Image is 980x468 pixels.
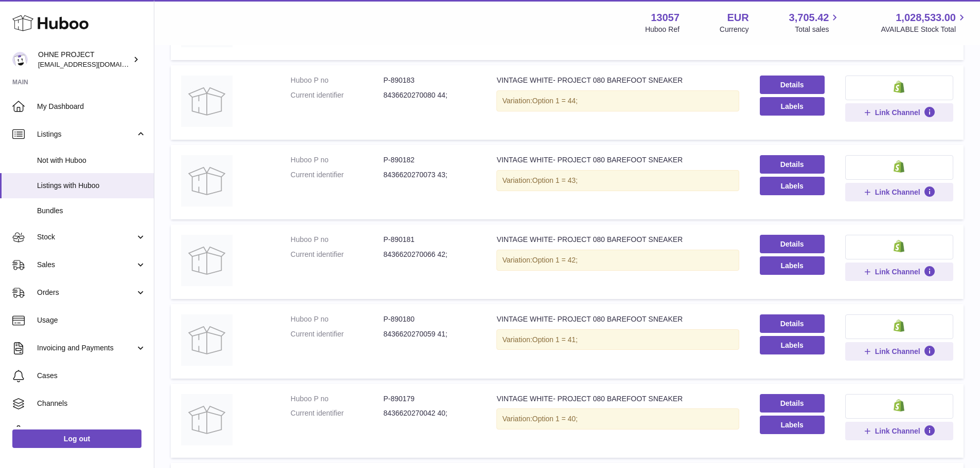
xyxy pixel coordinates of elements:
[181,76,233,127] img: VINTAGE WHITE- PROJECT 080 BAREFOOT SNEAKER
[875,347,920,356] span: Link Channel
[532,176,578,184] span: Option 1 = 43;
[38,50,131,69] div: OHNE PROJECT
[894,320,904,332] img: shopify-small.png
[37,260,135,270] span: Sales
[720,25,749,34] div: Currency
[291,235,383,245] dt: Huboo P no
[896,11,956,25] span: 1,028,533.00
[291,170,383,180] dt: Current identifier
[291,329,383,339] dt: Current identifier
[875,267,920,276] span: Link Channel
[496,329,739,350] div: Variation:
[37,315,146,325] span: Usage
[532,256,578,264] span: Option 1 = 42;
[881,25,968,34] span: AVAILABLE Stock Total
[760,314,825,333] a: Details
[181,235,233,286] img: VINTAGE WHITE- PROJECT 080 BAREFOOT SNEAKER
[845,422,953,440] button: Link Channel
[760,394,825,413] a: Details
[383,314,476,324] dd: P-890180
[727,11,749,25] strong: EUR
[37,399,146,408] span: Channels
[845,103,953,122] button: Link Channel
[875,188,920,197] span: Link Channel
[12,52,28,67] img: internalAdmin-13057@internal.huboo.com
[38,60,151,68] span: [EMAIL_ADDRESS][DOMAIN_NAME]
[845,342,953,361] button: Link Channel
[496,76,739,85] div: VINTAGE WHITE- PROJECT 080 BAREFOOT SNEAKER
[875,426,920,436] span: Link Channel
[760,235,825,253] a: Details
[496,394,739,404] div: VINTAGE WHITE- PROJECT 080 BAREFOOT SNEAKER
[875,108,920,117] span: Link Channel
[760,336,825,354] button: Labels
[383,329,476,339] dd: 8436620270059 41;
[37,102,146,111] span: My Dashboard
[291,76,383,85] dt: Huboo P no
[645,25,680,34] div: Huboo Ref
[37,343,135,353] span: Invoicing and Payments
[383,394,476,404] dd: P-890179
[383,408,476,418] dd: 8436620270042 40;
[383,250,476,259] dd: 8436620270066 42;
[845,183,953,201] button: Link Channel
[383,235,476,245] dd: P-890181
[881,11,968,34] a: 1,028,533.00 AVAILABLE Stock Total
[181,155,233,207] img: VINTAGE WHITE- PROJECT 080 BAREFOOT SNEAKER
[383,76,476,85] dd: P-890183
[760,256,825,275] button: Labels
[496,90,739,111] div: Variation:
[12,429,141,448] a: Log out
[291,408,383,418] dt: Current identifier
[532,335,578,344] span: Option 1 = 41;
[496,170,739,191] div: Variation:
[291,394,383,404] dt: Huboo P no
[383,170,476,180] dd: 8436620270073 43;
[760,97,825,116] button: Labels
[496,235,739,245] div: VINTAGE WHITE- PROJECT 080 BAREFOOT SNEAKER
[789,11,829,25] span: 3,705.42
[37,156,146,165] span: Not with Huboo
[291,90,383,100] dt: Current identifier
[532,415,578,423] span: Option 1 = 40;
[651,11,680,25] strong: 13057
[496,250,739,271] div: Variation:
[496,408,739,429] div: Variation:
[383,155,476,165] dd: P-890182
[291,314,383,324] dt: Huboo P no
[181,314,233,366] img: VINTAGE WHITE- PROJECT 080 BAREFOOT SNEAKER
[795,25,841,34] span: Total sales
[37,206,146,216] span: Bundles
[760,76,825,94] a: Details
[532,97,578,105] span: Option 1 = 44;
[37,288,135,297] span: Orders
[894,399,904,411] img: shopify-small.png
[291,250,383,259] dt: Current identifier
[37,426,146,436] span: Settings
[894,240,904,252] img: shopify-small.png
[845,263,953,281] button: Link Channel
[37,129,135,139] span: Listings
[37,371,146,381] span: Cases
[894,160,904,173] img: shopify-small.png
[291,155,383,165] dt: Huboo P no
[181,394,233,445] img: VINTAGE WHITE- PROJECT 080 BAREFOOT SNEAKER
[760,177,825,195] button: Labels
[37,232,135,242] span: Stock
[760,416,825,434] button: Labels
[496,314,739,324] div: VINTAGE WHITE- PROJECT 080 BAREFOOT SNEAKER
[37,181,146,191] span: Listings with Huboo
[383,90,476,100] dd: 8436620270080 44;
[789,11,841,34] a: 3,705.42 Total sales
[496,155,739,165] div: VINTAGE WHITE- PROJECT 080 BAREFOOT SNEAKER
[760,155,825,174] a: Details
[894,81,904,93] img: shopify-small.png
